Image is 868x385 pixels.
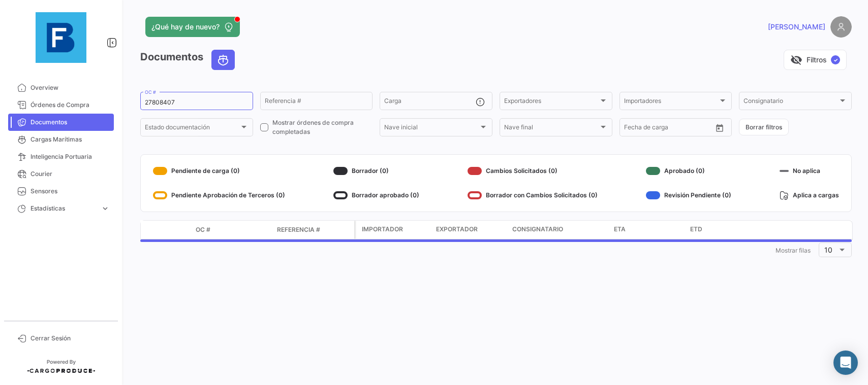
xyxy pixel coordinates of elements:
[30,118,110,127] span: Documentos
[30,100,110,110] span: Órdenes de Compra
[161,226,192,234] datatable-header-cell: Modo de Transporte
[153,187,285,203] div: Pendiente Aprobación de Terceros (0)
[30,169,110,179] span: Courier
[8,96,114,114] a: Órdenes de Compra
[8,165,114,183] a: Courier
[145,125,239,132] span: Estado documentación
[831,55,840,64] span: ✓
[196,225,210,234] span: OC #
[384,125,479,132] span: Nave inicial
[36,12,86,63] img: 12429640-9da8-4fa2-92c4-ea5716e443d2.jpg
[508,221,610,239] datatable-header-cell: Consignatario
[646,163,731,179] div: Aprobado (0)
[468,187,598,203] div: Borrador con Cambios Solicitados (0)
[356,221,432,239] datatable-header-cell: Importador
[468,163,598,179] div: Cambios Solicitados (0)
[8,114,114,131] a: Documentos
[212,50,234,69] button: Ocean
[30,135,110,144] span: Cargas Marítimas
[432,221,508,239] datatable-header-cell: Exportador
[690,225,702,234] span: ETD
[30,334,110,343] span: Cerrar Sesión
[272,118,373,136] span: Mostrar órdenes de compra completadas
[776,247,811,254] span: Mostrar filas
[140,50,238,70] h3: Documentos
[277,225,320,234] span: Referencia #
[362,225,403,234] span: Importador
[743,99,838,106] span: Consignatario
[646,187,731,203] div: Revisión Pendiente (0)
[153,163,285,179] div: Pendiente de carga (0)
[712,120,727,135] button: Open calendar
[614,225,626,234] span: ETA
[8,131,114,148] a: Cargas Marítimas
[192,221,273,238] datatable-header-cell: OC #
[30,204,97,213] span: Estadísticas
[780,187,839,203] div: Aplica a cargas
[8,79,114,96] a: Overview
[649,125,692,132] input: Hasta
[624,125,642,132] input: Desde
[30,83,110,92] span: Overview
[8,183,114,200] a: Sensores
[504,125,599,132] span: Nave final
[8,148,114,165] a: Inteligencia Portuaria
[790,54,802,66] span: visibility_off
[739,119,789,135] button: Borrar filtros
[30,152,110,161] span: Inteligencia Portuaria
[333,187,419,203] div: Borrador aprobado (0)
[30,187,110,196] span: Sensores
[512,225,563,234] span: Consignatario
[624,99,719,106] span: Importadores
[436,225,478,234] span: Exportador
[830,16,852,38] img: placeholder-user.png
[824,246,832,254] span: 10
[610,221,686,239] datatable-header-cell: ETA
[780,163,839,179] div: No aplica
[151,22,220,32] span: ¿Qué hay de nuevo?
[273,221,354,238] datatable-header-cell: Referencia #
[686,221,762,239] datatable-header-cell: ETD
[145,17,240,37] button: ¿Qué hay de nuevo?
[784,50,847,70] button: visibility_offFiltros✓
[768,22,825,32] span: [PERSON_NAME]
[504,99,599,106] span: Exportadores
[333,163,419,179] div: Borrador (0)
[101,204,110,213] span: expand_more
[833,351,858,375] div: Abrir Intercom Messenger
